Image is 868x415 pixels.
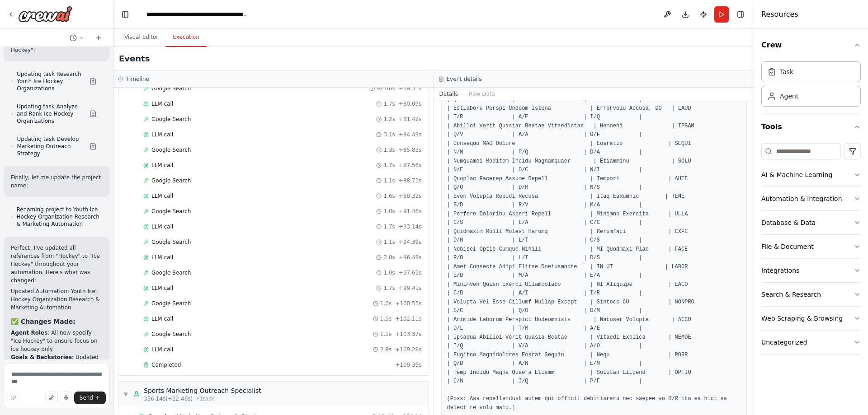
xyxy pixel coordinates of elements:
[761,170,832,179] div: AI & Machine Learning
[399,192,422,200] span: + 90.32s
[380,331,392,338] span: 1.1s
[383,254,395,261] span: 2.0s
[11,173,102,190] p: Finally, let me update the project name:
[399,269,422,276] span: + 97.63s
[399,85,422,92] span: + 78.31s
[399,146,422,154] span: + 85.83s
[380,346,392,353] span: 2.8s
[151,238,191,246] span: Google Search
[151,192,173,200] span: LLM call
[780,67,793,76] div: Task
[761,9,798,20] h4: Resources
[383,116,395,123] span: 1.2s
[399,254,422,261] span: + 96.48s
[780,92,798,101] div: Agent
[117,28,165,47] button: Visual Editor
[761,218,816,227] div: Database & Data
[60,392,72,404] button: Click to speak your automation idea
[395,346,421,353] span: + 109.28s
[399,223,422,230] span: + 93.14s
[151,208,191,215] span: Google Search
[761,307,861,330] button: Web Scraping & Browsing
[377,85,395,92] span: 927ms
[761,331,861,354] button: Uncategorized
[11,287,102,312] h2: Updated Automation: Youth Ice Hockey Organization Research & Marketing Automation
[761,33,861,58] button: Crew
[151,331,191,338] span: Google Search
[761,259,861,282] button: Integrations
[80,394,93,401] span: Send
[383,269,395,276] span: 1.0s
[151,116,191,123] span: Google Search
[380,315,392,322] span: 1.5s
[761,314,843,323] div: Web Scraping & Browsing
[399,238,422,246] span: + 94.39s
[151,177,191,184] span: Google Search
[151,146,191,154] span: Google Search
[383,223,395,230] span: 1.7s
[383,131,395,138] span: 3.1s
[151,254,173,261] span: LLM call
[119,8,132,21] button: Hide left sidebar
[383,146,395,154] span: 1.3s
[151,131,173,138] span: LLM call
[761,194,842,203] div: Automation & Integration
[11,329,102,353] li: : All now specify "Ice Hockey" to ensure focus on ice hockey only
[447,75,482,83] h3: Event details
[11,330,47,336] strong: Agent Roles
[17,103,82,125] span: Updating task Analyze and Rank Ice Hockey Organizations
[123,391,128,398] span: ▼
[144,386,261,395] div: Sports Marketing Outreach Specialist
[761,266,799,275] div: Integrations
[151,269,191,276] span: Google Search
[395,331,421,338] span: + 103.37s
[151,284,173,292] span: LLM call
[74,392,106,404] button: Send
[196,395,214,402] span: • 1 task
[17,70,82,92] span: Updating task Research Youth Ice Hockey Organizations
[399,284,422,292] span: + 99.41s
[151,85,191,92] span: Google Search
[146,10,248,19] nav: breadcrumb
[151,346,173,353] span: LLM call
[18,6,72,22] img: Logo
[119,52,150,65] h2: Events
[383,208,395,215] span: 1.0s
[399,177,422,184] span: + 88.73s
[151,100,173,107] span: LLM call
[45,392,58,404] button: Upload files
[144,395,193,402] span: 356.14s (+12.46s)
[395,300,421,307] span: + 100.55s
[380,300,392,307] span: 1.0s
[399,208,422,215] span: + 91.46s
[761,211,861,234] button: Database & Data
[11,244,102,284] p: Perfect! I've updated all references from "Hockey" to "Ice Hockey" throughout your automation. He...
[399,131,422,138] span: + 84.49s
[383,100,395,107] span: 1.7s
[17,135,83,157] span: Updating task Develop Marketing Outreach Strategy
[761,290,821,299] div: Search & Research
[383,162,395,169] span: 1.7s
[126,75,149,83] h3: Timeline
[165,28,207,47] button: Execution
[383,284,395,292] span: 1.7s
[151,315,173,322] span: LLM call
[11,353,102,378] li: : Updated to emphasize ice hockey expertise and resources
[761,235,861,258] button: File & Document
[395,361,421,368] span: + 109.39s
[383,192,395,200] span: 1.6s
[395,315,421,322] span: + 102.11s
[399,100,422,107] span: + 80.09s
[11,354,72,360] strong: Goals & Backstories
[761,242,814,251] div: File & Document
[91,33,106,43] button: Start a new chat
[761,283,861,306] button: Search & Research
[151,361,181,368] span: Completed
[11,317,102,326] h3: ✅ Changes Made:
[383,177,395,184] span: 1.1s
[761,338,807,347] div: Uncategorized
[734,8,747,21] button: Hide right sidebar
[151,300,191,307] span: Google Search
[761,58,861,114] div: Crew
[151,223,173,230] span: LLM call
